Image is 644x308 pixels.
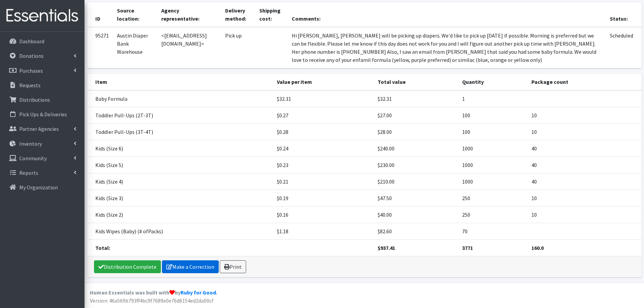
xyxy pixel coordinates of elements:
p: Community [19,155,47,162]
td: Pick up [221,27,255,68]
td: 250 [458,207,527,223]
p: Pick Ups & Deliveries [19,111,67,118]
td: Hi [PERSON_NAME], [PERSON_NAME] will be picking up diapers. We'd like to pick up [DATE] if possib... [288,27,606,68]
td: $28.00 [374,124,458,140]
td: Toddler Pull-Ups (3T-4T) [87,124,273,140]
th: Comments: [288,2,606,27]
th: Item [87,74,273,90]
a: Purchases [3,64,82,77]
a: Inventory [3,137,82,150]
td: $1.18 [273,223,374,240]
td: 100 [458,124,527,140]
td: 1 [458,90,527,107]
a: Distribution Complete [94,260,161,273]
th: ID [87,2,113,27]
td: 10 [527,190,642,207]
th: Source location: [113,2,158,27]
td: $0.16 [273,207,374,223]
p: Dashboard [19,38,44,45]
td: $210.00 [374,173,458,190]
td: 70 [458,223,527,240]
td: Austin Diaper Bank Warehouse [113,27,158,68]
td: 40 [527,173,642,190]
a: Print [220,260,246,273]
p: Requests [19,82,41,89]
td: Toddler Pull-Ups (2T-3T) [87,107,273,124]
a: Partner Agencies [3,122,82,136]
td: $0.27 [273,107,374,124]
strong: Total: [95,244,110,251]
a: Community [3,151,82,165]
td: 10 [527,207,642,223]
p: Partner Agencies [19,125,59,132]
td: 100 [458,107,527,124]
td: $40.00 [374,207,458,223]
th: Total value [374,74,458,90]
p: Donations [19,52,44,59]
a: Reports [3,166,82,180]
a: Donations [3,49,82,63]
a: Distributions [3,93,82,106]
a: Ruby for Good [181,289,216,296]
td: $0.28 [273,124,374,140]
td: Scheduled [606,27,641,68]
td: 10 [527,124,642,140]
td: 1000 [458,157,527,173]
td: Kids (Size 4) [87,173,273,190]
th: Package count [527,74,642,90]
p: Inventory [19,140,42,147]
th: Value per item [273,74,374,90]
td: 40 [527,157,642,173]
td: 40 [527,140,642,157]
td: $0.21 [273,173,374,190]
strong: Human Essentials was built with by . [90,289,217,296]
img: HumanEssentials [3,4,82,27]
td: Baby Formula [87,90,273,107]
td: <[EMAIL_ADDRESS][DOMAIN_NAME]> [157,27,221,68]
th: Delivery method: [221,2,255,27]
td: Kids (Size 3) [87,190,273,207]
td: 10 [527,107,642,124]
td: 95271 [87,27,113,68]
a: Pick Ups & Deliveries [3,108,82,121]
p: Reports [19,169,38,176]
th: Agency representative: [157,2,221,27]
th: Status: [606,2,641,27]
p: My Organization [19,184,58,191]
th: Quantity [458,74,527,90]
td: $82.60 [374,223,458,240]
span: Version: 46a569b793ff4bc9f7689e0e76d6154ed2da00cf [90,297,214,304]
strong: 160.0 [531,244,544,251]
td: $240.00 [374,140,458,157]
td: Kids (Size 2) [87,207,273,223]
td: 1000 [458,173,527,190]
a: Make a Correction [162,260,219,273]
td: $0.24 [273,140,374,157]
strong: $937.41 [378,244,395,251]
td: $47.50 [374,190,458,207]
td: 250 [458,190,527,207]
th: Shipping cost: [255,2,288,27]
a: Dashboard [3,34,82,48]
td: Kids (Size 6) [87,140,273,157]
strong: 3771 [462,244,473,251]
p: Purchases [19,67,43,74]
td: $32.31 [374,90,458,107]
td: $230.00 [374,157,458,173]
p: Distributions [19,96,50,103]
td: 1000 [458,140,527,157]
td: $0.23 [273,157,374,173]
td: Kids Wipes (Baby) (# ofPacks) [87,223,273,240]
td: $32.31 [273,90,374,107]
td: Kids (Size 5) [87,157,273,173]
td: $0.19 [273,190,374,207]
td: $27.00 [374,107,458,124]
a: My Organization [3,181,82,194]
a: Requests [3,78,82,92]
